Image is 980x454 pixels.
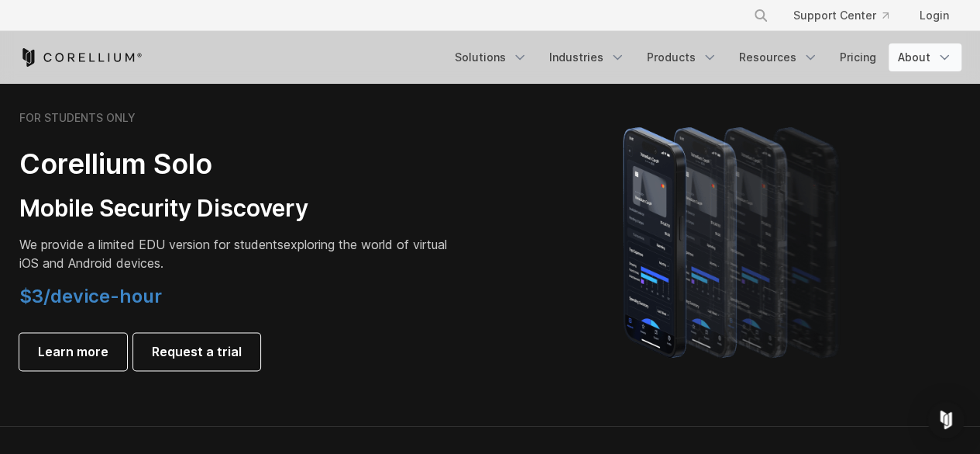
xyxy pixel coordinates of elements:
[19,333,127,370] a: Learn more
[747,2,775,29] button: Search
[133,333,260,370] a: Request a trial
[445,43,961,71] div: Navigation Menu
[19,285,162,307] span: $3/device-hour
[19,237,284,252] span: We provide a limited EDU version for students
[592,105,875,376] img: A lineup of four iPhone models becoming more gradient and blurred
[730,43,827,71] a: Resources
[830,43,885,71] a: Pricing
[927,401,965,438] div: Open Intercom Messenger
[38,342,108,361] span: Learn more
[638,43,727,71] a: Products
[19,111,136,125] h6: FOR STUDENTS ONLY
[19,235,453,272] p: exploring the world of virtual iOS and Android devices.
[540,43,634,71] a: Industries
[907,2,961,29] a: Login
[152,342,242,361] span: Request a trial
[889,43,961,71] a: About
[19,194,453,224] h3: Mobile Security Discovery
[445,43,537,71] a: Solutions
[19,48,143,67] a: Corellium Home
[781,2,901,29] a: Support Center
[19,147,453,182] h2: Corellium Solo
[734,2,961,29] div: Navigation Menu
